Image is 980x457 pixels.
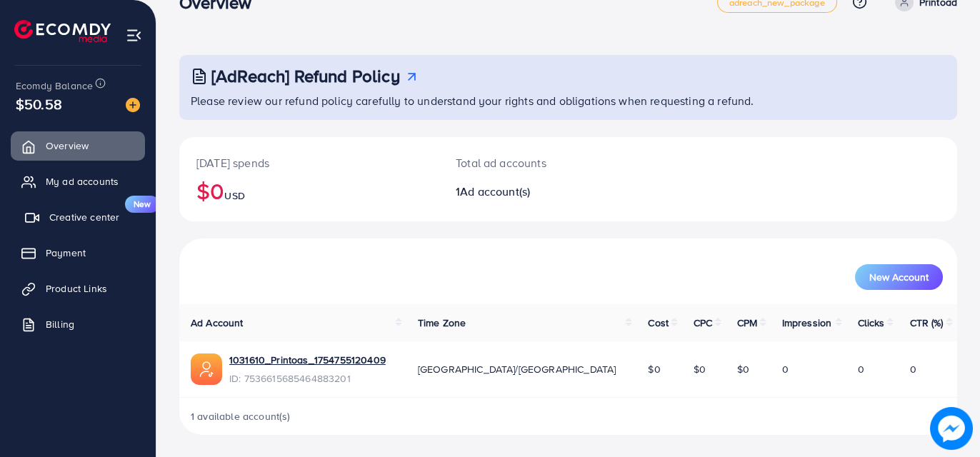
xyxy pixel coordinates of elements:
[196,154,421,171] p: [DATE] spends
[191,353,222,385] img: ic-ads-acc.e4c84228.svg
[930,407,973,450] img: image
[224,189,244,203] span: USD
[694,316,712,330] span: CPC
[46,281,107,296] span: Product Links
[191,92,949,109] p: Please review our refund policy carefully to understand your rights and obligations when requesti...
[46,246,86,260] span: Payment
[909,362,916,376] span: 0
[694,362,706,376] span: $0
[46,317,74,331] span: Billing
[737,362,749,376] span: $0
[211,66,400,86] h3: [AdReach] Refund Policy
[456,185,616,199] h2: 1
[737,316,757,330] span: CPM
[858,362,864,376] span: 0
[456,154,616,171] p: Total ad accounts
[126,27,142,44] img: menu
[11,274,145,303] a: Product Links
[46,139,89,153] span: Overview
[16,79,93,93] span: Ecomdy Balance
[191,409,291,423] span: 1 available account(s)
[11,238,145,267] a: Payment
[229,371,386,386] span: ID: 7536615685464883201
[648,316,669,330] span: Cost
[14,20,111,42] img: logo
[11,167,145,196] a: My ad accounts
[46,174,119,189] span: My ad accounts
[418,362,616,376] span: [GEOGRAPHIC_DATA]/[GEOGRAPHIC_DATA]
[49,210,119,224] span: Creative center
[855,264,943,290] button: New Account
[11,203,145,231] a: Creative centerNew
[126,98,140,112] img: image
[909,316,943,330] span: CTR (%)
[11,131,145,160] a: Overview
[196,177,421,204] h2: $0
[648,362,660,376] span: $0
[11,310,145,338] a: Billing
[16,94,62,114] span: $50.58
[782,362,789,376] span: 0
[125,196,159,213] span: New
[460,184,530,199] span: Ad account(s)
[858,316,885,330] span: Clicks
[782,316,832,330] span: Impression
[869,272,929,282] span: New Account
[191,316,244,330] span: Ad Account
[418,316,466,330] span: Time Zone
[229,353,386,367] a: 1031610_Printoas_1754755120409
